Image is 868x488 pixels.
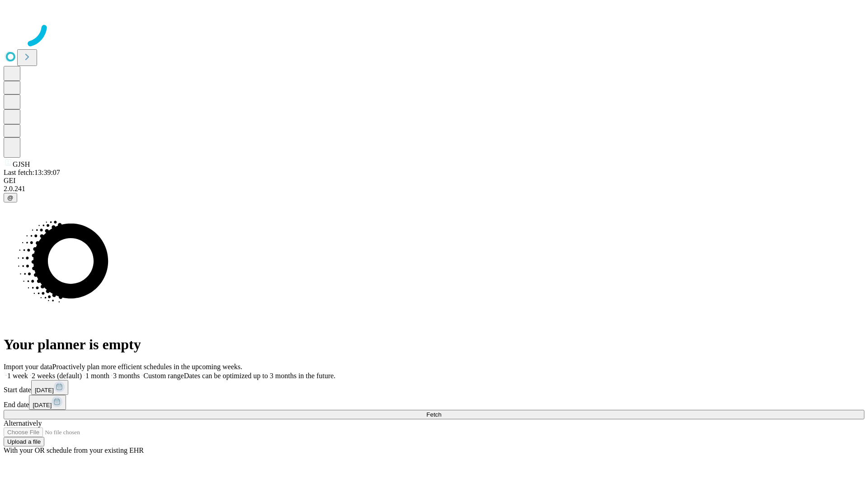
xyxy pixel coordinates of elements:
[4,410,864,419] button: Fetch
[184,372,335,380] span: Dates can be optimized up to 3 months in the future.
[4,336,864,353] h1: Your planner is empty
[13,160,30,168] span: GJSH
[32,372,82,380] span: 2 weeks (default)
[4,193,17,202] button: @
[4,437,44,446] button: Upload a file
[4,380,864,395] div: Start date
[7,194,14,201] span: @
[4,395,864,410] div: End date
[35,387,54,394] span: [DATE]
[113,372,140,380] span: 3 months
[4,419,42,427] span: Alternatively
[4,177,864,185] div: GEI
[33,402,52,408] span: [DATE]
[29,395,66,410] button: [DATE]
[143,372,184,380] span: Custom range
[52,363,242,371] span: Proactively plan more efficient schedules in the upcoming weeks.
[426,411,441,418] span: Fetch
[7,372,28,380] span: 1 week
[4,169,60,176] span: Last fetch: 13:39:07
[85,372,109,380] span: 1 month
[31,380,68,395] button: [DATE]
[4,185,864,193] div: 2.0.241
[4,446,144,454] span: With your OR schedule from your existing EHR
[4,363,52,371] span: Import your data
